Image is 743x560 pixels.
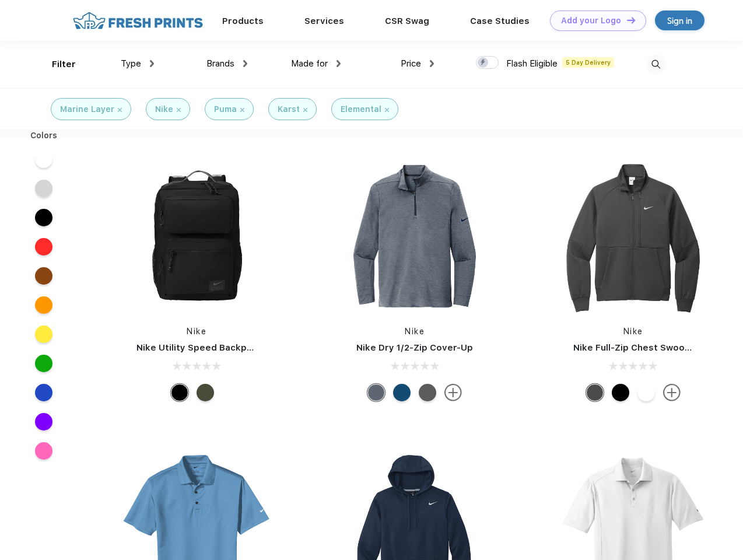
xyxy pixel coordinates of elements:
[22,129,66,142] div: Colors
[356,342,473,353] a: Nike Dry 1/2-Zip Cover-Up
[667,14,692,27] div: Sign in
[337,159,492,314] img: func=resize&h=266
[627,17,635,23] img: DT
[655,10,705,30] a: Sign in
[177,108,181,112] img: filter_cancel.svg
[385,16,429,26] a: CSR Swag
[562,57,614,68] span: 5 Day Delivery
[393,384,411,401] div: Gym Blue
[646,55,665,74] img: desktop_search.svg
[197,384,214,401] div: Cargo Khaki
[69,10,206,31] img: fo%20logo%202.webp
[612,384,629,401] div: Black
[430,60,434,67] img: dropdown.png
[341,103,381,116] div: Elemental
[623,327,643,336] a: Nike
[214,103,237,116] div: Puma
[367,384,385,401] div: Navy Heather
[506,58,558,69] span: Flash Eligible
[561,16,621,26] div: Add your Logo
[136,342,262,353] a: Nike Utility Speed Backpack
[401,58,421,69] span: Price
[60,103,114,116] div: Marine Layer
[171,384,188,401] div: Black
[240,108,244,112] img: filter_cancel.svg
[573,342,728,353] a: Nike Full-Zip Chest Swoosh Jacket
[303,108,307,112] img: filter_cancel.svg
[118,108,122,112] img: filter_cancel.svg
[337,60,341,67] img: dropdown.png
[304,16,344,26] a: Services
[405,327,425,336] a: Nike
[52,58,76,71] div: Filter
[419,384,436,401] div: Black Heather
[243,60,247,67] img: dropdown.png
[663,384,681,401] img: more.svg
[278,103,300,116] div: Karst
[586,384,604,401] div: Anthracite
[637,384,655,401] div: White
[291,58,328,69] span: Made for
[222,16,264,26] a: Products
[556,159,711,314] img: func=resize&h=266
[121,58,141,69] span: Type
[187,327,206,336] a: Nike
[444,384,462,401] img: more.svg
[385,108,389,112] img: filter_cancel.svg
[119,159,274,314] img: func=resize&h=266
[206,58,234,69] span: Brands
[155,103,173,116] div: Nike
[150,60,154,67] img: dropdown.png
